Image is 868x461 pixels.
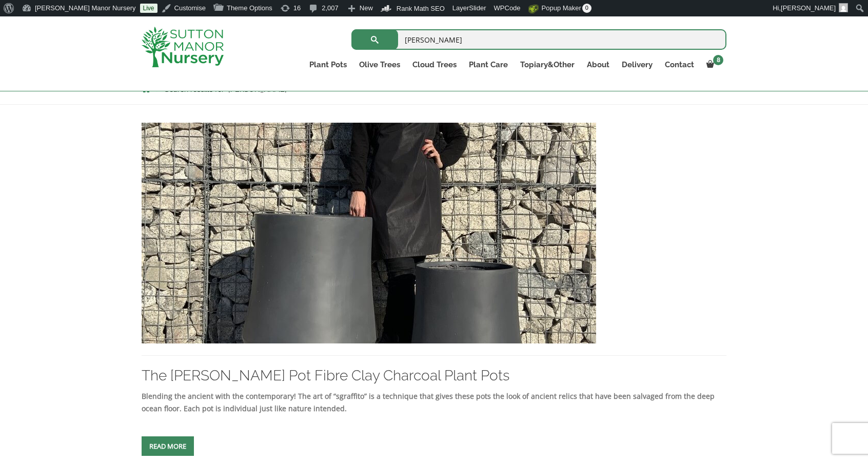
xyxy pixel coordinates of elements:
a: The Bien Hoa Pot Fibre Clay Charcoal Plant Pots [142,227,596,237]
span: [PERSON_NAME] [781,4,836,12]
span: Rank Math SEO [397,5,445,12]
a: Delivery [616,57,659,72]
a: Contact [659,57,700,72]
strong: Blending the ancient with the contemporary! The art of “sgraffito” is a technique that gives thes... [142,391,715,413]
a: Plant Pots [303,57,353,72]
span: 0 [582,4,591,13]
a: Olive Trees [353,57,406,72]
a: Live [140,4,157,13]
span: 8 [713,55,723,65]
img: logo [142,27,224,67]
nav: Breadcrumbs [142,85,726,93]
a: Plant Care [463,57,514,72]
a: About [581,57,616,72]
a: 8 [700,57,726,72]
img: The Bien Hoa Pot Fibre Clay Charcoal Plant Pots - 44DBCF25 71F1 4A76 B1A1 F67055994DF3 1 105 c [142,123,596,343]
input: Search... [351,29,726,50]
a: Cloud Trees [406,57,463,72]
a: Topiary&Other [514,57,581,72]
a: Read more [142,436,194,456]
a: The [PERSON_NAME] Pot Fibre Clay Charcoal Plant Pots [142,367,509,384]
